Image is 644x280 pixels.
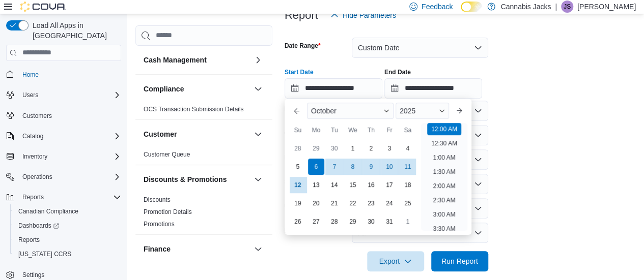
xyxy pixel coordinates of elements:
[252,83,264,95] button: Compliance
[10,247,125,261] button: [US_STATE] CCRS
[345,140,361,157] div: day-1
[429,208,459,221] li: 3:00 AM
[252,54,264,66] button: Cash Management
[289,139,417,231] div: October, 2025
[381,159,398,175] div: day-10
[2,108,125,123] button: Customers
[384,68,411,76] label: End Date
[289,103,305,119] button: Previous Month
[290,213,306,230] div: day-26
[345,159,361,175] div: day-8
[144,129,177,139] h3: Customer
[400,122,416,138] div: Sa
[308,195,324,211] div: day-20
[252,173,264,185] button: Discounts & Promotions
[400,140,416,157] div: day-4
[22,132,43,140] span: Catalog
[326,5,400,25] button: Hide Parameters
[22,173,52,181] span: Operations
[14,234,121,246] span: Reports
[431,251,488,271] button: Run Report
[285,68,314,76] label: Start Date
[144,220,175,228] span: Promotions
[18,68,121,81] span: Home
[308,140,324,157] div: day-29
[144,105,244,113] span: OCS Transaction Submission Details
[144,150,190,159] span: Customer Queue
[429,194,459,206] li: 2:30 AM
[326,122,343,138] div: Tu
[326,195,343,211] div: day-21
[400,107,415,115] span: 2025
[18,109,121,122] span: Customers
[144,129,250,139] button: Customer
[429,180,459,192] li: 2:00 AM
[429,223,459,235] li: 3:30 AM
[18,130,47,142] button: Catalog
[2,170,125,184] button: Operations
[18,222,59,230] span: Dashboards
[252,243,264,255] button: Finance
[2,88,125,102] button: Users
[14,205,82,217] a: Canadian Compliance
[2,149,125,164] button: Inventory
[144,196,171,203] a: Discounts
[561,1,573,13] div: John Shelegey
[363,140,379,157] div: day-2
[285,42,321,50] label: Date Range
[308,213,324,230] div: day-27
[429,151,459,164] li: 1:00 AM
[252,128,264,140] button: Customer
[18,207,78,215] span: Canadian Compliance
[144,208,192,216] span: Promotion Details
[381,195,398,211] div: day-24
[22,152,47,161] span: Inventory
[285,9,318,21] h3: Report
[290,195,306,211] div: day-19
[14,220,63,232] a: Dashboards
[400,195,416,211] div: day-25
[363,177,379,193] div: day-16
[144,244,250,254] button: Finance
[144,151,190,158] a: Customer Queue
[22,271,44,279] span: Settings
[18,89,42,101] button: Users
[290,140,306,157] div: day-28
[135,194,272,234] div: Discounts & Promotions
[18,69,43,81] a: Home
[474,155,482,164] button: Open list of options
[400,213,416,230] div: day-1
[2,190,125,204] button: Reports
[14,205,121,217] span: Canadian Compliance
[311,107,337,115] span: October
[429,166,459,178] li: 1:30 AM
[373,251,418,271] span: Export
[326,140,343,157] div: day-30
[384,78,482,99] input: Press the down key to open a popover containing a calendar.
[345,213,361,230] div: day-29
[20,2,66,12] img: Cova
[144,196,171,204] span: Discounts
[308,159,324,175] div: day-6
[367,251,424,271] button: Export
[474,131,482,139] button: Open list of options
[135,148,272,165] div: Customer
[564,1,571,13] span: JS
[381,177,398,193] div: day-17
[421,123,467,231] ul: Time
[461,2,482,12] input: Dark Mode
[18,110,56,122] a: Customers
[363,159,379,175] div: day-9
[500,1,551,13] p: Cannabis Jacks
[290,159,306,175] div: day-5
[144,174,250,184] button: Discounts & Promotions
[18,130,121,142] span: Catalog
[474,107,482,115] button: Open list of options
[363,213,379,230] div: day-30
[400,159,416,175] div: day-11
[345,122,361,138] div: We
[10,204,125,219] button: Canadian Compliance
[381,122,398,138] div: Fr
[18,150,121,163] span: Inventory
[290,177,306,193] div: day-12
